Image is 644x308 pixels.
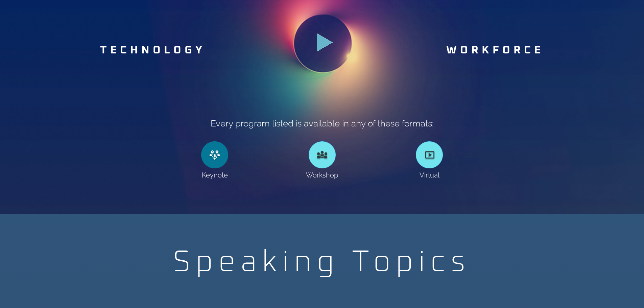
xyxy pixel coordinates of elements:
[446,45,544,56] a: WORKFORCE
[168,172,262,179] h2: Keynote
[100,45,206,56] a: TECHNOLOGY
[382,172,476,179] h2: Virtual
[3,119,641,128] h2: Every program listed is available in any of these formats:
[275,172,369,179] h2: Workshop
